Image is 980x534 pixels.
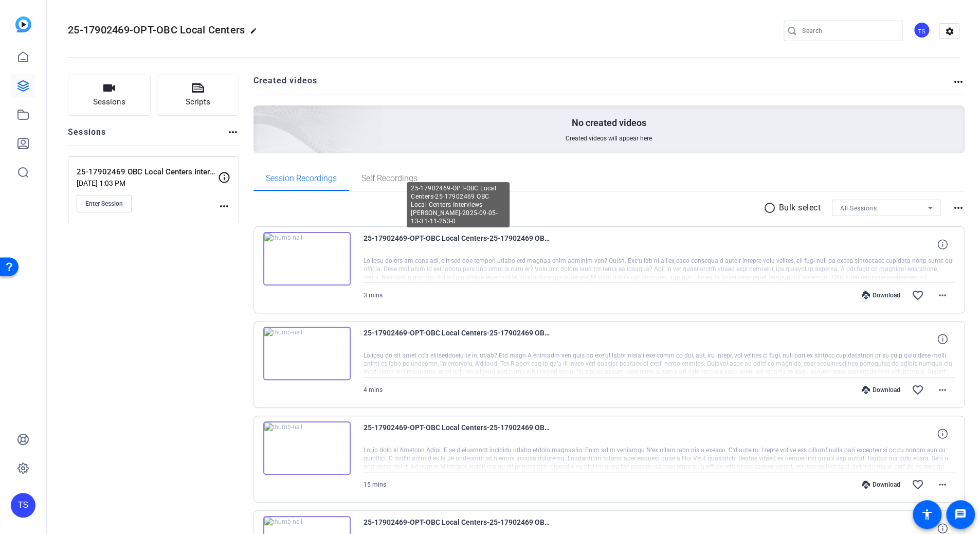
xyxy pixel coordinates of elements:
mat-icon: more_horiz [936,478,949,491]
h2: Sessions [68,126,106,146]
span: Created videos will appear here [566,134,652,143]
div: TS [11,493,35,518]
mat-icon: more_horiz [936,384,949,396]
mat-icon: more_horiz [218,200,230,212]
ngx-avatar: Tilt Studios [913,22,931,40]
mat-icon: settings [939,24,960,39]
img: thumb-nail [263,327,351,380]
mat-icon: favorite_border [912,289,924,301]
mat-icon: more_horiz [952,76,965,88]
mat-icon: more_horiz [227,126,239,138]
span: Sessions [93,96,125,108]
mat-icon: message [954,508,967,521]
span: Self Recordings [361,174,418,183]
img: blue-gradient.svg [15,16,31,32]
p: No created videos [572,117,646,129]
span: All Sessions [840,205,877,212]
button: Enter Session [77,195,132,212]
span: 25-17902469-OPT-OBC Local Centers-25-17902469 OBC Local Centers Interviews-[PERSON_NAME]-2025-09-... [364,232,554,257]
mat-icon: more_horiz [952,202,965,214]
button: Sessions [68,75,151,116]
img: Creted videos background [138,4,384,227]
p: 25-17902469 OBC Local Centers Interviews [77,166,218,178]
input: Search [802,25,895,37]
div: Download [857,386,905,394]
div: Download [857,480,905,489]
span: 15 mins [364,481,386,488]
mat-icon: favorite_border [912,478,924,491]
span: 25-17902469-OPT-OBC Local Centers-25-17902469 OBC Local Centers Interviews-[PERSON_NAME]-2025-09-... [364,421,554,446]
span: Session Recordings [266,174,337,183]
span: Scripts [186,96,210,108]
span: 25-17902469-OPT-OBC Local Centers [68,24,245,36]
p: Bulk select [779,202,821,214]
mat-icon: more_horiz [936,289,949,301]
mat-icon: accessibility [921,508,933,521]
span: 25-17902469-OPT-OBC Local Centers-25-17902469 OBC Local Centers Interviews-[PERSON_NAME]-2025-09-... [364,327,554,351]
mat-icon: radio_button_unchecked [764,202,779,214]
span: Enter Session [85,200,123,208]
img: thumb-nail [263,421,351,475]
span: 4 mins [364,386,383,394]
p: [DATE] 1:03 PM [77,179,218,187]
img: thumb-nail [263,232,351,286]
mat-icon: favorite_border [912,384,924,396]
button: Scripts [157,75,240,116]
h2: Created videos [253,75,953,95]
span: 3 mins [364,292,383,299]
div: TS [913,22,930,39]
mat-icon: edit [250,27,262,40]
div: Download [857,291,905,299]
